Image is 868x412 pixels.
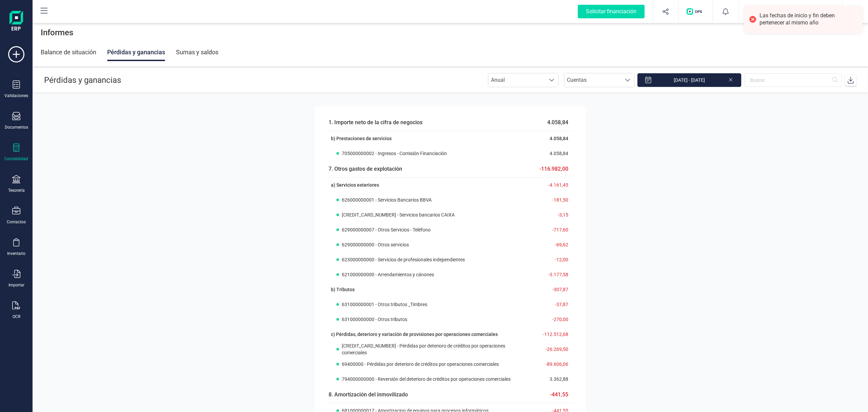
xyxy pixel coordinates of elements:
[8,188,25,193] div: Tesorería
[331,136,392,141] span: b) Prestaciones de servicios
[342,271,434,278] span: 621000000000 - Arrendamientos y cánones
[8,282,24,288] div: Importar
[331,332,498,337] span: c) Pérdidas, deterioro y variación de provisiones por operaciones comerciales
[529,327,573,342] td: -112.512,68
[5,125,28,130] div: Documentos
[529,222,573,237] td: -717,60
[342,196,432,203] span: 626000000001 - Servicios Bancarios BBVA
[107,43,165,61] div: Pérdidas y ganancias
[4,156,28,162] div: Contabilidad
[7,219,26,225] div: Contactos
[529,252,573,267] td: -12,00
[331,287,355,292] span: b) Tributos
[529,387,573,403] td: -441,55
[747,1,834,22] button: FIFINANEDI, S.L.[PERSON_NAME]
[529,177,573,193] td: -4.161,45
[564,73,621,87] span: Cuentas
[750,4,765,19] img: FI
[342,316,407,323] span: 631000000000 - Otros tributos
[41,43,96,61] div: Balance de situación
[529,161,573,177] td: -116.982,00
[13,314,20,319] div: OCR
[529,114,573,131] td: 4.058,84
[683,1,709,22] button: Logo de OPS
[331,182,379,188] span: a) Servicios exteriores
[529,312,573,327] td: -270,00
[488,73,545,87] span: Anual
[529,207,573,222] td: -3,15
[578,5,645,18] div: Solicitar financiación
[342,301,427,308] span: 631000000001 - Otros tributos _Timbres
[529,282,573,297] td: -307,87
[4,93,28,98] div: Validaciones
[529,192,573,207] td: -181,50
[33,22,868,43] div: Informes
[529,237,573,252] td: -69,62
[329,166,402,172] span: 7. Otros gastos de explotación
[342,211,455,218] span: [CREDIT_CARD_NUMBER] - Servicios bancarios CAIXA
[329,391,408,398] span: 8. Amortización del inmovilizado
[687,8,705,15] img: Logo de OPS
[529,146,573,161] td: 4.058,84
[529,297,573,312] td: -37,87
[529,267,573,282] td: -3.177,58
[342,361,499,368] span: 69400000 - Pérdidas por deterioro de créditos por operaciones comerciales
[342,376,511,382] span: 794000000000 - Reversión del deterioro de créditos por operaciones comerciales
[570,1,653,22] button: Solicitar financiación
[529,342,573,357] td: -26.269,50
[759,12,857,26] div: Las fechas de inicio y fin deben pertenecer al mismo año
[176,43,218,61] div: Sumas y saldos
[329,119,422,126] span: 1. Importe neto de la cifra de negocios
[342,342,515,356] span: [CREDIT_CARD_NUMBER] - Pérdidas por deterioro de créditos por operaciones comerciales
[7,251,25,256] div: Inventario
[529,357,573,372] td: -89.606,06
[529,131,573,146] td: 4.058,84
[9,11,23,33] img: Logo Finanedi
[342,241,409,248] span: 629000000000 - Otros servicios
[342,226,431,233] span: 629000000007 - Otros Servicios - Teléfono
[44,75,121,85] span: Pérdidas y ganancias
[342,150,447,157] span: 705000000002 - Ingresos - Comisión Financiación
[744,73,842,87] input: Buscar
[529,372,573,387] td: 3.362,88
[342,256,465,263] span: 623000000000 - Servicios de profesionales independientes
